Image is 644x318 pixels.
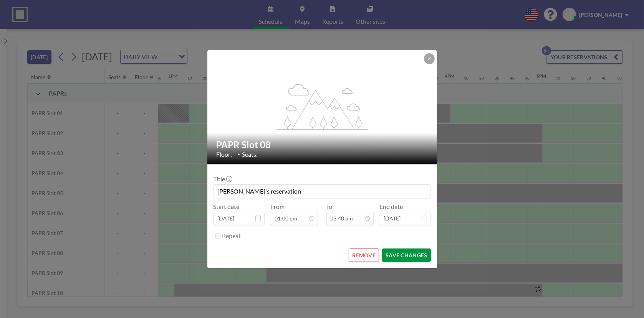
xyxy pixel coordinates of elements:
[214,203,240,210] label: Start date
[214,175,232,183] label: Title
[217,151,236,158] span: Floor: -
[380,203,403,210] label: End date
[349,248,379,262] button: REMOVE
[217,139,429,151] h2: PAPR Slot 08
[238,151,240,157] span: •
[271,203,285,210] label: From
[222,232,241,240] label: Repeat
[242,151,262,158] span: Seats: -
[382,248,430,262] button: SAVE CHANGES
[326,203,333,210] label: To
[321,205,323,222] span: -
[214,185,430,198] input: (No title)
[277,83,368,129] g: flex-grow: 1.2;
